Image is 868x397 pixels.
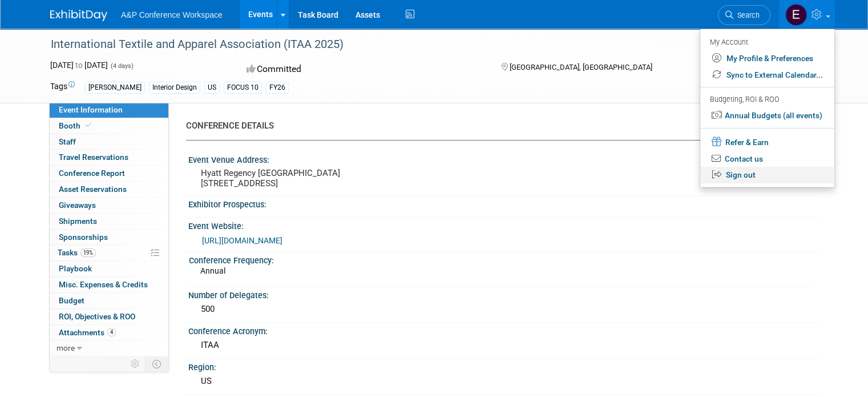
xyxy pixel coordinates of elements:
[59,216,97,226] span: Shipments
[107,328,116,336] span: 4
[50,10,107,21] img: ExhibitDay
[50,309,168,324] a: ROI, Objectives & ROO
[50,261,168,276] a: Playbook
[86,122,91,129] i: Booth reservation complete
[85,82,145,94] div: [PERSON_NAME]
[50,61,108,70] span: [DATE] [DATE]
[59,169,125,178] span: Conference Report
[59,200,96,210] span: Giveaways
[47,34,740,55] div: International Textile and Apparel Association (ITAA 2025)
[201,168,438,189] pre: Hyatt Regency [GEOGRAPHIC_DATA] [STREET_ADDRESS]
[266,82,289,94] div: FY26
[50,198,168,213] a: Giveaways
[710,35,823,49] div: My Account
[59,153,128,162] span: Travel Reservations
[149,82,200,94] div: Interior Design
[59,328,116,337] span: Attachments
[58,248,96,257] span: Tasks
[59,280,148,289] span: Misc. Expenses & Credits
[126,356,146,371] td: Personalize Event Tab Strip
[74,61,84,70] span: to
[59,232,108,242] span: Sponsorships
[718,5,770,25] a: Search
[50,150,168,165] a: Travel Reservations
[202,236,282,245] a: [URL][DOMAIN_NAME]
[50,214,168,229] a: Shipments
[700,67,834,83] a: Sync to External Calendar...
[188,151,818,166] div: Event Venue Address:
[50,340,168,356] a: more
[188,218,818,232] div: Event Website:
[733,11,760,19] span: Search
[50,81,75,94] td: Tags
[700,167,834,183] a: Sign out
[692,59,804,77] div: Event Format
[50,118,168,134] a: Booth
[80,248,96,257] span: 19%
[188,323,818,337] div: Conference Acronym:
[197,336,809,354] div: ITAA
[200,266,225,275] span: Annual
[204,82,220,94] div: US
[510,63,652,71] span: [GEOGRAPHIC_DATA], [GEOGRAPHIC_DATA]
[50,325,168,340] a: Attachments4
[785,4,807,26] img: Emily Samulski
[188,359,818,373] div: Region:
[59,312,135,321] span: ROI, Objectives & ROO
[188,196,818,210] div: Exhibitor Prospectus:
[59,296,84,305] span: Budget
[189,252,813,266] div: Conference Frequency:
[50,293,168,308] a: Budget
[224,82,262,94] div: FOCUS 10
[59,137,76,146] span: Staff
[700,50,834,67] a: My Profile & Preferences
[59,105,123,114] span: Event Information
[197,300,809,318] div: 500
[50,182,168,197] a: Asset Reservations
[50,277,168,292] a: Misc. Expenses & Credits
[59,264,92,273] span: Playbook
[146,356,169,371] td: Toggle Event Tabs
[710,94,823,106] div: Budgeting, ROI & ROO
[50,245,168,260] a: Tasks19%
[59,121,94,130] span: Booth
[197,372,809,390] div: US
[700,151,834,167] a: Contact us
[56,343,75,352] span: more
[700,107,834,124] a: Annual Budgets (all events)
[110,62,134,70] span: (4 days)
[59,185,127,194] span: Asset Reservations
[50,102,168,118] a: Event Information
[186,120,809,132] div: CONFERENCE DETAILS
[121,10,223,19] span: A&P Conference Workspace
[50,134,168,150] a: Staff
[50,230,168,245] a: Sponsorships
[243,59,483,79] div: Committed
[50,166,168,181] a: Conference Report
[188,287,818,301] div: Number of Delegates:
[700,133,834,151] a: Refer & Earn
